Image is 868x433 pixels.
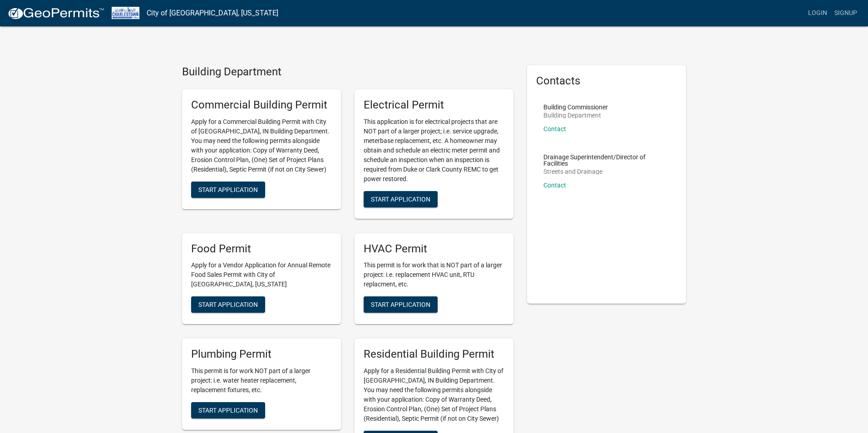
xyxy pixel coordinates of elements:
[112,7,139,19] img: City of Charlestown, Indiana
[182,65,513,79] h4: Building Department
[364,98,504,112] h5: Electrical Permit
[191,242,332,256] h5: Food Permit
[543,182,566,189] a: Contact
[191,402,265,418] button: Start Application
[543,154,670,167] p: Drainage Superintendent/Director of Facilities
[364,191,438,207] button: Start Application
[804,5,831,22] a: Login
[831,5,861,22] a: Signup
[543,168,670,175] p: Streets and Drainage
[198,407,258,414] span: Start Application
[147,5,278,21] a: City of [GEOGRAPHIC_DATA], [US_STATE]
[191,348,332,361] h5: Plumbing Permit
[191,366,332,395] p: This permit is for work NOT part of a larger project: i.e. water heater replacement, replacement ...
[364,117,504,184] p: This application is for electrical projects that are NOT part of a larger project; i.e. service u...
[364,296,438,313] button: Start Application
[371,195,430,202] span: Start Application
[364,366,504,423] p: Apply for a Residential Building Permit with City of [GEOGRAPHIC_DATA], IN Building Department. Y...
[543,112,608,118] p: Building Department
[191,98,332,112] h5: Commercial Building Permit
[198,186,258,193] span: Start Application
[543,104,608,110] p: Building Commissioner
[536,74,677,88] h5: Contacts
[191,182,265,198] button: Start Application
[364,242,504,256] h5: HVAC Permit
[191,261,332,289] p: Apply for a Vendor Application for Annual Remote Food Sales Permit with City of [GEOGRAPHIC_DATA]...
[364,261,504,289] p: This permit is for work that is NOT part of a larger project: i.e. replacement HVAC unit, RTU rep...
[191,117,332,174] p: Apply for a Commercial Building Permit with City of [GEOGRAPHIC_DATA], IN Building Department. Yo...
[543,125,566,133] a: Contact
[198,301,258,308] span: Start Application
[364,348,504,361] h5: Residential Building Permit
[191,296,265,313] button: Start Application
[371,301,430,308] span: Start Application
